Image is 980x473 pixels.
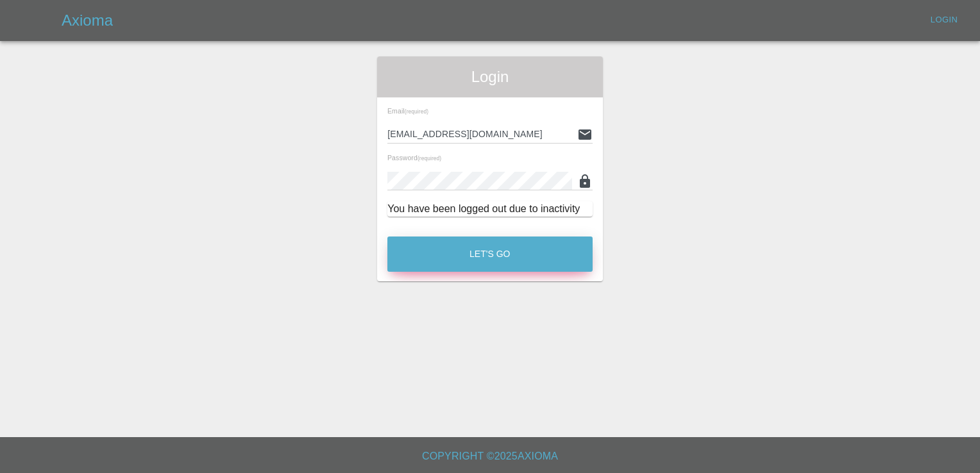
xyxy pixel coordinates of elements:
[387,236,593,272] button: Let's Go
[405,109,428,115] small: (required)
[387,107,428,115] span: Email
[418,156,441,162] small: (required)
[62,10,113,31] h5: Axioma
[387,67,593,87] span: Login
[387,154,441,162] span: Password
[924,10,965,30] a: Login
[10,447,970,465] h6: Copyright © 2025 Axioma
[387,201,593,217] div: You have been logged out due to inactivity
